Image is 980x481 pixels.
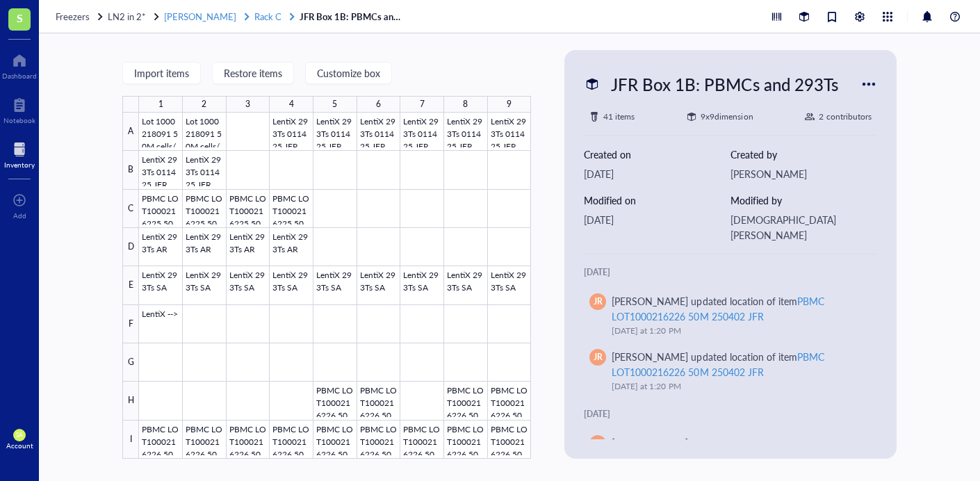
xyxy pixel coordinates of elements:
div: [DATE] [584,266,876,279]
div: 5 [332,96,337,113]
div: 2 contributors [819,110,871,124]
button: Customize box [305,62,392,84]
span: JR [594,351,603,364]
div: [DATE] [584,407,876,421]
div: 4 [289,96,294,113]
div: JFR Box 1B: PBMCs and 293Ts [605,70,844,99]
a: Dashboard [2,49,37,80]
div: [DEMOGRAPHIC_DATA][PERSON_NAME] [730,212,877,243]
div: PBMC LOT1000216226 50M 250402 JFR [612,294,824,323]
div: Add [13,211,26,220]
div: 1 [158,96,163,113]
span: JR [594,295,603,308]
a: LN2 in 2* [108,10,161,23]
div: D [122,228,139,266]
a: Freezers [56,10,105,23]
span: Freezers [56,10,90,23]
div: Created by [730,147,877,162]
button: Import items [122,62,201,84]
span: [PERSON_NAME] [164,10,236,23]
div: [PERSON_NAME] updated location of item [612,293,860,324]
div: H [122,382,139,420]
div: Modified by [730,193,877,208]
a: JR[PERSON_NAME] updated location of itemPBMC LOT1000216226 50M 250402 JFR[DATE] at 1:20 PM [584,288,876,343]
div: 3 [245,96,250,113]
div: PBMC LOT1000216226 50M 250402 JFR [612,350,824,379]
div: Modified on [584,193,730,208]
span: Customize box [317,67,380,79]
div: [DATE] [584,212,730,227]
span: Rack C [254,10,281,23]
div: [DATE] [584,166,730,181]
div: [PERSON_NAME] deleted item [612,435,860,466]
div: E [122,266,139,304]
div: [PERSON_NAME] updated location of item [612,349,860,380]
div: Dashboard [2,72,37,80]
a: JR[PERSON_NAME] updated location of itemPBMC LOT1000216226 50M 250402 JFR[DATE] at 1:20 PM [584,343,876,399]
div: Notebook [3,116,35,124]
span: S [17,9,23,26]
div: F [122,305,139,343]
div: A [122,113,139,151]
div: 9 [507,96,512,113]
div: 2 [202,96,206,113]
div: [DATE] at 1:20 PM [612,324,860,338]
div: 8 [463,96,468,113]
div: G [122,343,139,382]
div: Inventory [4,161,35,169]
div: 7 [420,96,425,113]
div: B [122,151,139,189]
span: Import items [134,67,189,79]
a: Notebook [3,94,35,124]
a: JFR Box 1B: PBMCs and 293Ts [300,10,404,23]
div: Account [6,441,33,450]
a: Inventory [4,138,35,169]
span: Restore items [224,67,282,79]
div: 9 x 9 dimension [701,110,753,124]
a: [PERSON_NAME]Rack C [164,10,297,23]
div: 6 [376,96,381,113]
div: [PERSON_NAME] [730,166,877,181]
span: SA [16,432,23,439]
span: JR [594,437,603,450]
div: 41 items [603,110,635,124]
div: C [122,190,139,228]
div: Created on [584,147,730,162]
div: [DATE] at 1:20 PM [612,380,860,393]
span: LN2 in 2* [108,10,146,23]
button: Restore items [212,62,294,84]
div: I [122,421,139,459]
